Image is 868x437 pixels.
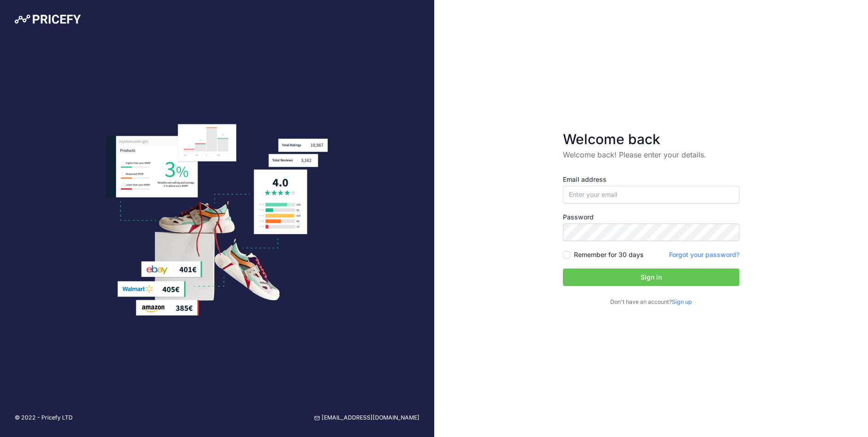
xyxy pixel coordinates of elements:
[314,414,420,422] a: [EMAIL_ADDRESS][DOMAIN_NAME]
[563,298,739,307] p: Don't have an account?
[563,213,739,222] label: Password
[15,15,81,24] img: Pricefy
[672,298,692,305] a: Sign up
[669,251,739,258] a: Forgot your password?
[15,414,73,422] p: © 2022 - Pricefy LTD
[563,269,739,286] button: Sign in
[563,131,739,147] h3: Welcome back
[563,175,739,184] label: Email address
[574,250,643,259] label: Remember for 30 days
[563,149,739,160] p: Welcome back! Please enter your details.
[563,186,739,203] input: Enter your email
